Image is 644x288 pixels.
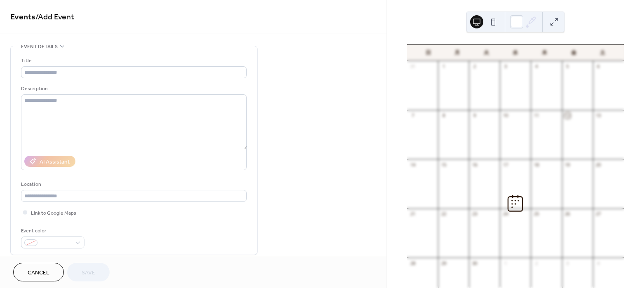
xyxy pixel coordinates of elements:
div: 1 [440,63,447,70]
div: 14 [410,162,416,168]
div: 土 [588,44,617,61]
div: 3 [564,260,571,266]
div: 21 [410,211,416,217]
div: 26 [564,211,571,217]
div: 5 [564,63,571,70]
span: / Add Event [35,9,74,25]
div: 6 [595,63,602,70]
div: 19 [564,162,571,168]
div: 27 [595,211,602,217]
div: 金 [559,44,588,61]
div: 18 [533,162,539,168]
div: Title [21,56,245,65]
div: 火 [472,44,501,61]
div: 24 [502,211,508,217]
div: 7 [410,112,416,119]
span: Event details [21,42,58,51]
div: 13 [595,112,602,119]
div: 3 [502,63,508,70]
div: 22 [440,211,447,217]
div: 日 [414,44,443,61]
div: 17 [502,162,508,168]
span: Cancel [28,269,49,277]
div: 1 [502,260,508,266]
div: 11 [533,112,539,119]
div: 2 [471,63,478,70]
div: Location [21,180,245,189]
div: 29 [440,260,447,266]
div: 20 [595,162,602,168]
a: Events [10,9,35,25]
div: 12 [564,112,571,119]
div: 木 [530,44,559,61]
div: 4 [595,260,602,266]
div: 月 [443,44,472,61]
button: Cancel [13,263,64,281]
div: Description [21,84,245,93]
div: 25 [533,211,539,217]
span: Link to Google Maps [31,209,76,218]
div: 水 [501,44,530,61]
div: 10 [502,112,508,119]
div: 30 [471,260,478,266]
div: 15 [440,162,447,168]
div: 8 [440,112,447,119]
div: Event color [21,227,83,235]
div: 4 [533,63,539,70]
div: 2 [533,260,539,266]
div: 16 [471,162,478,168]
div: 23 [471,211,478,217]
div: 9 [471,112,478,119]
div: 31 [410,63,416,70]
div: 28 [410,260,416,266]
